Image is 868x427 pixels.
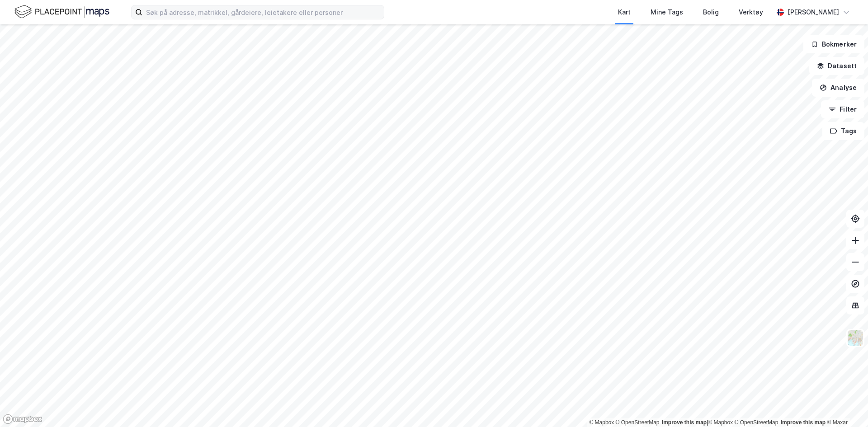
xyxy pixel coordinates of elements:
div: Verktøy [739,7,763,18]
a: OpenStreetMap [735,419,778,426]
a: Mapbox [708,419,733,426]
a: Improve this map [662,419,707,426]
img: Z [847,329,864,347]
div: Bolig [703,7,719,18]
a: OpenStreetMap [616,419,660,426]
a: Mapbox [589,419,614,426]
iframe: Chat Widget [823,384,868,427]
a: Improve this map [781,419,826,426]
button: Tags [822,122,864,140]
button: Bokmerker [803,35,864,53]
button: Analyse [812,79,864,97]
div: Kart [618,7,631,18]
div: | [589,418,848,427]
input: Søk på adresse, matrikkel, gårdeiere, leietakere eller personer [142,5,384,19]
div: Mine Tags [651,7,683,18]
div: [PERSON_NAME] [788,7,839,18]
button: Filter [821,100,864,118]
button: Datasett [809,57,864,75]
div: Kontrollprogram for chat [823,384,868,427]
img: logo.f888ab2527a4732fd821a326f86c7f29.svg [14,4,109,20]
a: Mapbox homepage [3,414,42,424]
